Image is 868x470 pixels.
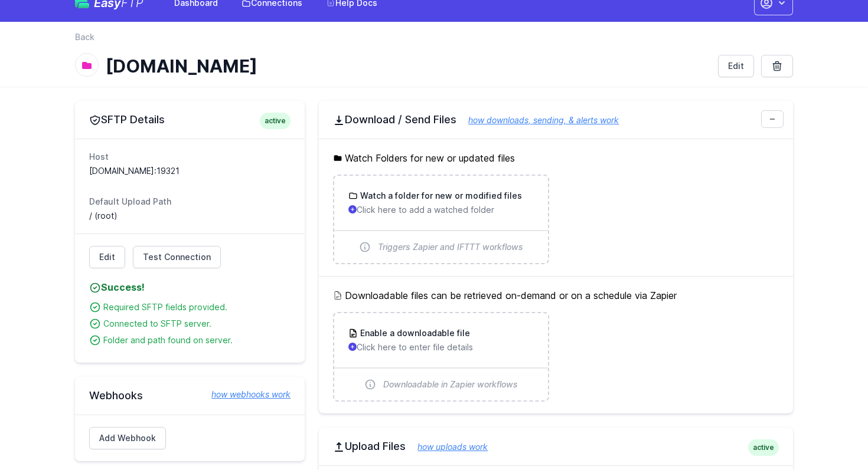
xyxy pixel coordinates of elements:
div: Connected to SFTP server. [103,318,291,330]
dd: [DOMAIN_NAME]:19321 [89,165,291,177]
h3: Watch a folder for new or modified files [358,190,522,202]
h1: [DOMAIN_NAME] [106,55,709,77]
h2: Upload Files [333,439,779,453]
p: Click here to add a watched folder [348,204,533,216]
a: Edit [89,246,125,268]
h5: Watch Folders for new or updated files [333,151,779,165]
nav: Breadcrumb [75,31,793,50]
a: how webhooks work [200,389,291,400]
a: Enable a downloadable file Click here to enter file details Downloadable in Zapier workflows [334,313,547,400]
a: Back [75,31,94,43]
h2: Download / Send Files [333,113,779,127]
span: active [748,439,779,456]
dt: Host [89,151,291,163]
h3: Enable a downloadable file [358,327,470,339]
span: active [260,113,291,129]
a: Test Connection [133,246,221,268]
a: Add Webhook [89,427,166,449]
p: Click here to enter file details [348,341,533,353]
a: how uploads work [406,442,488,452]
a: Watch a folder for new or modified files Click here to add a watched folder Triggers Zapier and I... [334,176,547,263]
div: Folder and path found on server. [103,334,291,346]
h5: Downloadable files can be retrieved on-demand or on a schedule via Zapier [333,288,779,303]
a: Edit [718,55,754,77]
iframe: Drift Widget Chat Controller [809,411,854,456]
dd: / (root) [89,210,291,222]
h4: Success! [89,280,291,294]
span: Downloadable in Zapier workflows [383,379,518,390]
span: Test Connection [143,251,211,263]
dt: Default Upload Path [89,196,291,208]
a: how downloads, sending, & alerts work [456,115,619,125]
div: Required SFTP fields provided. [103,301,291,313]
span: Triggers Zapier and IFTTT workflows [378,241,523,253]
h2: Webhooks [89,389,291,403]
h2: SFTP Details [89,113,291,127]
